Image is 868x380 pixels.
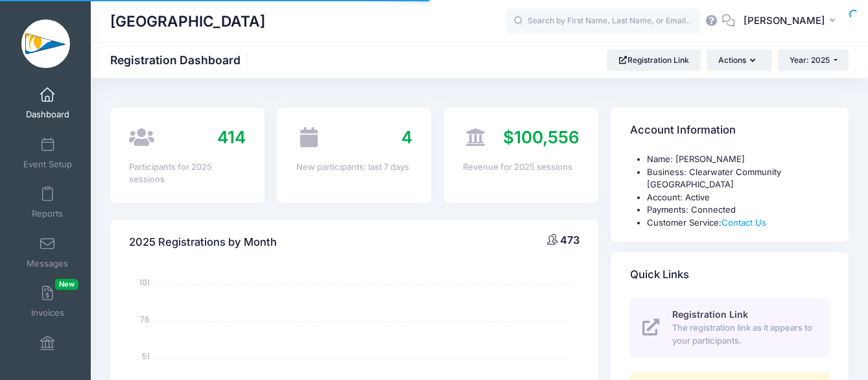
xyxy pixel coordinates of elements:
a: InvoicesNew [17,279,78,324]
a: Contact Us [721,217,766,228]
h1: [GEOGRAPHIC_DATA] [110,6,265,36]
span: Registration Link [672,309,748,320]
span: Reports [32,209,63,220]
img: Clearwater Community Sailing Center [21,19,70,68]
a: Messages [17,230,78,275]
button: Year: 2025 [778,49,849,71]
span: Year: 2025 [790,55,830,65]
h4: 2025 Registrations by Month [129,224,277,261]
div: Revenue for 2025 sessions [463,161,579,174]
tspan: 101 [139,277,150,288]
a: Reports [17,180,78,225]
span: Invoices [31,308,64,319]
li: Payments: Connected [647,204,830,217]
li: Customer Service: [647,217,830,230]
tspan: 76 [140,314,150,325]
span: Dashboard [26,110,69,121]
span: The registration link as it appears to your participants. [672,322,815,347]
h1: Registration Dashboard [110,53,252,67]
span: Event Setup [23,159,72,170]
a: Financials [17,329,78,374]
button: [PERSON_NAME] [735,6,849,36]
a: Event Setup [17,130,78,176]
h4: Account Information [630,112,736,149]
div: Participants for 2025 sessions [129,161,245,186]
a: Dashboard [17,80,78,126]
h4: Quick Links [630,257,689,294]
span: [PERSON_NAME] [744,14,825,28]
span: 414 [217,127,246,147]
span: Messages [27,258,68,269]
li: Account: Active [647,191,830,204]
div: New participants: last 7 days [296,161,412,174]
a: Registration Link The registration link as it appears to your participants. [630,298,830,357]
tspan: 51 [142,350,150,361]
span: 4 [401,127,412,147]
span: 473 [560,233,580,246]
a: Registration Link [607,49,701,71]
li: Business: Clearwater Community [GEOGRAPHIC_DATA] [647,166,830,191]
input: Search by First Name, Last Name, or Email... [506,8,700,34]
span: $100,556 [503,127,580,147]
button: Actions [707,49,771,71]
li: Name: [PERSON_NAME] [647,153,830,166]
span: New [55,279,78,290]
